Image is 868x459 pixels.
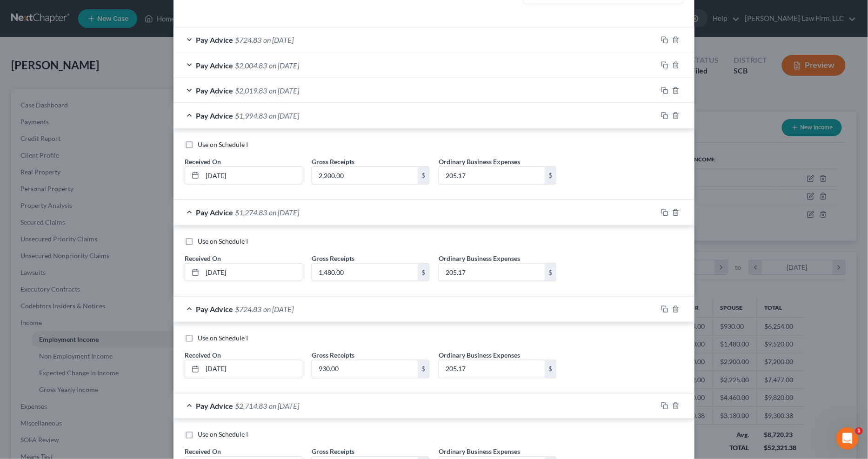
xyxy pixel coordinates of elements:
[439,157,520,166] label: Ordinary Business Expenses
[235,61,267,70] span: $2,004.83
[439,264,545,281] input: 0.00
[198,140,248,148] span: Use on Schedule I
[269,208,299,217] span: on [DATE]
[235,402,267,411] span: $2,714.83
[269,111,299,120] span: on [DATE]
[263,35,294,44] span: on [DATE]
[196,61,233,70] span: Pay Advice
[545,360,556,378] div: $
[235,111,267,120] span: $1,994.83
[855,427,863,435] span: 1
[198,431,248,439] span: Use on Schedule I
[269,402,299,411] span: on [DATE]
[196,402,233,411] span: Pay Advice
[312,264,418,281] input: 0.00
[418,167,429,185] div: $
[235,35,261,44] span: $724.83
[202,264,302,281] input: MM/DD/YYYY
[269,61,299,70] span: on [DATE]
[196,305,233,313] span: Pay Advice
[312,253,354,263] label: Gross Receipts
[418,360,429,378] div: $
[312,157,354,166] label: Gross Receipts
[202,360,302,378] input: MM/DD/YYYY
[196,111,233,120] span: Pay Advice
[196,35,233,44] span: Pay Advice
[202,167,302,185] input: MM/DD/YYYY
[235,305,261,313] span: $724.83
[196,208,233,217] span: Pay Advice
[439,360,545,378] input: 0.00
[439,167,545,185] input: 0.00
[196,86,233,95] span: Pay Advice
[312,350,354,360] label: Gross Receipts
[235,208,267,217] span: $1,274.83
[312,167,418,185] input: 0.00
[263,305,294,313] span: on [DATE]
[185,448,221,456] span: Received On
[235,86,267,95] span: $2,019.83
[312,360,418,378] input: 0.00
[312,447,354,457] label: Gross Receipts
[439,447,520,457] label: Ordinary Business Expenses
[185,351,221,359] span: Received On
[198,237,248,245] span: Use on Schedule I
[269,86,299,95] span: on [DATE]
[198,334,248,342] span: Use on Schedule I
[185,158,221,166] span: Received On
[418,264,429,281] div: $
[185,254,221,262] span: Received On
[836,427,859,450] iframe: Intercom live chat
[545,264,556,281] div: $
[439,350,520,360] label: Ordinary Business Expenses
[439,253,520,263] label: Ordinary Business Expenses
[545,167,556,185] div: $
